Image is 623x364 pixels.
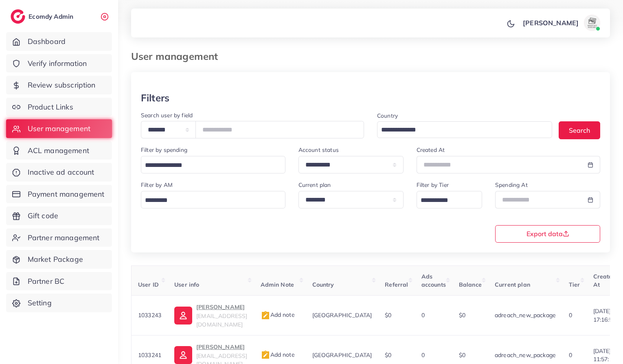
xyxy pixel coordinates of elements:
[569,351,572,359] span: 0
[28,167,94,178] span: Inactive ad account
[6,141,112,160] a: ACL management
[518,15,603,31] a: [PERSON_NAME]avatar
[6,206,112,225] a: Gift code
[584,15,600,31] img: avatar
[261,350,270,360] img: admin_note.cdd0b510.svg
[174,302,247,329] a: [PERSON_NAME][EMAIL_ADDRESS][DOMAIN_NAME]
[141,156,285,173] div: Search for option
[196,342,247,352] p: [PERSON_NAME]
[459,281,482,288] span: Balance
[523,18,579,28] p: [PERSON_NAME]
[312,311,372,319] span: [GEOGRAPHIC_DATA]
[385,311,391,319] span: $0
[261,311,270,320] img: admin_note.cdd0b510.svg
[6,185,112,204] a: Payment management
[131,50,224,62] h3: User management
[28,189,105,200] span: Payment management
[6,98,112,116] a: Product Links
[174,307,192,325] img: ic-user-info.36bf1079.svg
[569,311,572,319] span: 0
[141,191,285,208] div: Search for option
[459,311,465,319] span: $0
[421,311,425,319] span: 0
[418,194,472,207] input: Search for option
[385,281,408,288] span: Referral
[196,312,247,328] span: [EMAIL_ADDRESS][DOMAIN_NAME]
[28,36,66,47] span: Dashboard
[261,351,295,358] span: Add note
[261,311,295,318] span: Add note
[495,225,600,243] button: Export data
[6,250,112,269] a: Market Package
[6,163,112,182] a: Inactive ad account
[196,302,247,312] p: [PERSON_NAME]
[378,124,542,136] input: Search for option
[6,32,112,51] a: Dashboard
[28,80,96,90] span: Review subscription
[298,181,331,189] label: Current plan
[28,102,73,112] span: Product Links
[593,307,616,324] span: [DATE] 17:16:57
[29,13,75,20] h2: Ecomdy Admin
[28,276,65,287] span: Partner BC
[28,298,52,308] span: Setting
[6,76,112,94] a: Review subscription
[138,351,161,359] span: 1033241
[6,294,112,312] a: Setting
[6,54,112,73] a: Verify information
[138,311,161,319] span: 1033243
[377,112,398,120] label: Country
[417,191,482,208] div: Search for option
[593,273,612,288] span: Create At
[298,146,339,154] label: Account status
[261,281,294,288] span: Admin Note
[559,121,600,139] button: Search
[495,181,528,189] label: Spending At
[28,123,90,134] span: User management
[417,146,445,154] label: Created At
[459,351,465,359] span: $0
[526,230,569,237] span: Export data
[141,111,193,119] label: Search user by field
[141,92,169,104] h3: Filters
[28,232,100,243] span: Partner management
[312,281,334,288] span: Country
[6,119,112,138] a: User management
[377,121,552,138] div: Search for option
[6,228,112,247] a: Partner management
[569,281,580,288] span: Tier
[593,347,616,364] span: [DATE] 11:57:18
[174,281,199,288] span: User info
[142,194,275,207] input: Search for option
[421,351,425,359] span: 0
[142,159,275,172] input: Search for option
[495,281,530,288] span: Current plan
[385,351,391,359] span: $0
[141,146,187,154] label: Filter by spending
[141,181,173,189] label: Filter by AM
[138,281,159,288] span: User ID
[421,273,446,288] span: Ads accounts
[174,346,192,364] img: ic-user-info.36bf1079.svg
[495,351,556,359] span: adreach_new_package
[6,272,112,291] a: Partner BC
[312,351,372,359] span: [GEOGRAPHIC_DATA]
[28,58,87,69] span: Verify information
[28,254,83,265] span: Market Package
[11,9,25,24] img: logo
[495,311,556,319] span: adreach_new_package
[417,181,449,189] label: Filter by Tier
[28,145,89,156] span: ACL management
[11,9,75,24] a: logoEcomdy Admin
[28,211,58,221] span: Gift code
